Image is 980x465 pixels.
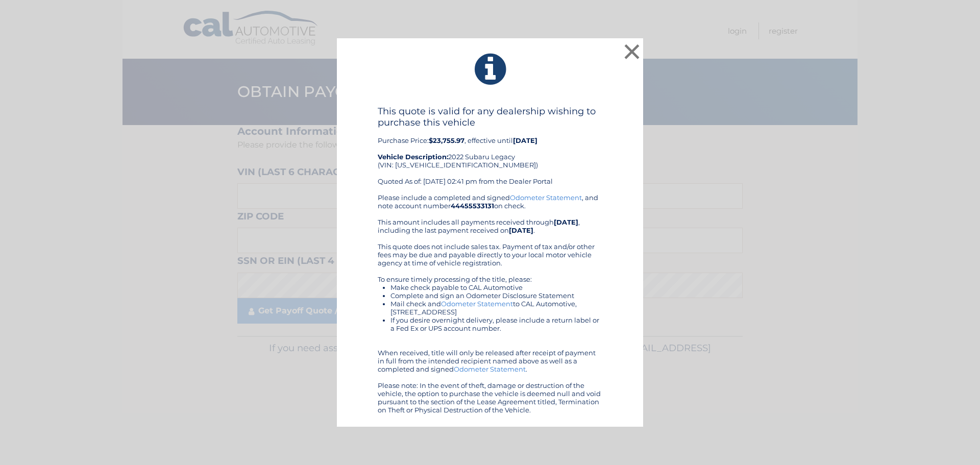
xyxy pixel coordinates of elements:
[622,41,642,62] button: ×
[554,218,578,226] b: [DATE]
[509,226,533,234] b: [DATE]
[454,365,526,373] a: Odometer Statement
[429,136,464,144] b: $23,755.97
[441,300,513,308] a: Odometer Statement
[378,193,602,414] div: Please include a completed and signed , and note account number on check. This amount includes al...
[390,316,602,332] li: If you desire overnight delivery, please include a return label or a Fed Ex or UPS account number.
[513,136,537,144] b: [DATE]
[378,153,448,161] strong: Vehicle Description:
[378,106,602,128] h4: This quote is valid for any dealership wishing to purchase this vehicle
[451,202,494,210] b: 44455533131
[390,300,602,316] li: Mail check and to CAL Automotive, [STREET_ADDRESS]
[378,106,602,193] div: Purchase Price: , effective until 2022 Subaru Legacy (VIN: [US_VEHICLE_IDENTIFICATION_NUMBER]) Qu...
[390,291,602,300] li: Complete and sign an Odometer Disclosure Statement
[510,193,582,202] a: Odometer Statement
[390,283,602,291] li: Make check payable to CAL Automotive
